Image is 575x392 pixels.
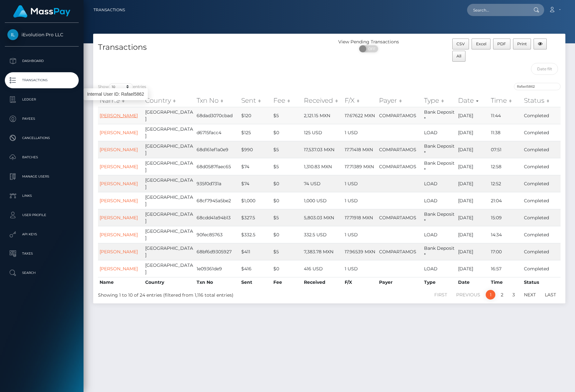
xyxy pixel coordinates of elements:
[7,210,76,220] p: User Profile
[379,215,416,221] span: COMPARTAMOS
[343,124,377,141] td: 1 USD
[93,3,125,17] a: Transactions
[100,198,138,204] a: [PERSON_NAME]
[5,207,79,223] a: User Profile
[144,94,195,107] th: Country: activate to sort column ascending
[541,290,560,300] a: Last
[84,88,148,100] div: Internal User ID: Rafael5862
[522,209,561,226] td: Completed
[272,260,302,277] td: $0
[195,175,239,192] td: 935f0d731a
[302,107,343,124] td: 2,121.15 MXN
[100,130,138,135] a: [PERSON_NAME]
[452,39,469,49] button: CSV
[100,232,138,238] a: [PERSON_NAME]
[144,260,195,277] td: [GEOGRAPHIC_DATA]
[379,164,416,170] span: COMPARTAMOS
[522,260,561,277] td: Completed
[467,4,527,16] input: Search...
[144,158,195,175] td: [GEOGRAPHIC_DATA]
[7,249,76,258] p: Taxes
[5,111,79,127] a: Payees
[195,209,239,226] td: 68cdd41a94b13
[514,83,561,90] input: Search transactions
[302,94,343,107] th: Received: activate to sort column ascending
[513,39,531,49] button: Print
[456,226,489,243] td: [DATE]
[100,249,138,255] a: [PERSON_NAME]
[144,175,195,192] td: [GEOGRAPHIC_DATA]
[5,91,79,108] a: Ledger
[240,141,272,158] td: $990
[109,83,133,91] select: Showentries
[534,39,547,49] button: Column visibility
[377,277,423,287] th: Payer
[522,94,561,107] th: Status: activate to sort column ascending
[489,175,522,192] td: 12:52
[509,290,518,300] a: 3
[343,226,377,243] td: 1 USD
[422,94,456,107] th: Type: activate to sort column ascending
[343,260,377,277] td: 1 USD
[343,192,377,209] td: 1 USD
[379,147,416,152] span: COMPARTAMOS
[13,5,70,18] img: MassPay Logo
[98,42,324,53] h4: Transactions
[522,158,561,175] td: Completed
[272,175,302,192] td: $0
[98,83,146,91] label: Show entries
[379,249,416,255] span: COMPARTAMOS
[363,45,379,52] span: OFF
[302,277,343,287] th: Received
[302,158,343,175] td: 1,310.83 MXN
[5,265,79,281] a: Search
[144,277,195,287] th: Country
[272,158,302,175] td: $5
[493,39,510,49] button: PDF
[144,226,195,243] td: [GEOGRAPHIC_DATA]
[517,41,527,46] span: Print
[472,39,491,49] button: Excel
[98,277,144,287] th: Name
[531,63,558,75] input: Date filter
[456,107,489,124] td: [DATE]
[456,54,461,58] span: All
[195,158,239,175] td: 68d0587faec65
[452,51,466,62] button: All
[302,192,343,209] td: 1,000 USD
[272,107,302,124] td: $5
[5,169,79,185] a: Manage Users
[195,243,239,260] td: 68bf6d9305927
[195,192,239,209] td: 68cf7945a5be2
[240,277,272,287] th: Sent
[5,188,79,204] a: Links
[497,41,506,46] span: PDF
[343,277,377,287] th: F/X
[302,243,343,260] td: 7,383.78 MXN
[144,141,195,158] td: [GEOGRAPHIC_DATA]
[489,277,522,287] th: Time
[272,94,302,107] th: Fee: activate to sort column ascending
[422,192,456,209] td: LOAD
[7,29,18,40] img: iEvolution Pro LLC
[7,191,76,201] p: Links
[100,266,138,272] a: [PERSON_NAME]
[272,277,302,287] th: Fee
[7,75,76,85] p: Transactions
[5,32,79,38] span: iEvolution Pro LLC
[422,158,456,175] td: Bank Deposit *
[7,95,76,104] p: Ledger
[195,124,239,141] td: d6715facc4
[240,209,272,226] td: $327.5
[456,209,489,226] td: [DATE]
[7,268,76,278] p: Search
[7,172,76,181] p: Manage Users
[100,215,138,221] a: [PERSON_NAME]
[456,277,489,287] th: Date
[456,260,489,277] td: [DATE]
[422,124,456,141] td: LOAD
[302,226,343,243] td: 332.5 USD
[240,243,272,260] td: $411
[489,107,522,124] td: 11:44
[422,277,456,287] th: Type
